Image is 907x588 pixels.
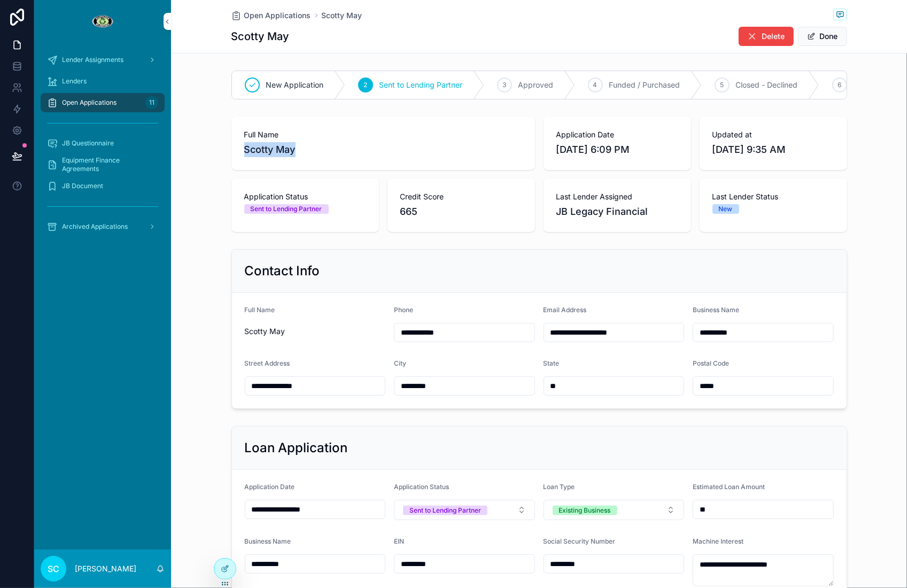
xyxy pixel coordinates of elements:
[245,326,386,337] span: Scotty May
[693,537,743,545] span: Machine Interest
[394,500,535,520] button: Select Button
[712,191,834,202] span: Last Lender Status
[518,80,554,90] span: Approved
[798,27,847,46] button: Done
[34,43,171,250] div: scrollable content
[544,359,560,367] span: State
[62,98,117,107] span: Open Applications
[593,81,598,89] span: 4
[244,129,522,140] span: Full Name
[244,191,366,202] span: Application Status
[838,81,841,89] span: 6
[41,50,165,69] a: Lender Assignments
[245,262,320,280] h2: Contact Info
[41,176,165,196] a: JB Document
[693,306,739,314] span: Business Name
[720,81,724,89] span: 5
[75,563,136,574] p: [PERSON_NAME]
[400,204,522,219] span: 665
[251,204,322,214] div: Sent to Lending Partner
[145,96,158,109] div: 11
[544,306,587,314] span: Email Address
[379,80,463,90] span: Sent to Lending Partner
[266,80,324,90] span: New Application
[693,359,729,367] span: Postal Code
[62,182,103,190] span: JB Document
[394,306,413,314] span: Phone
[245,439,348,457] h2: Loan Application
[245,359,290,367] span: Street Address
[41,72,165,91] a: Lenders
[739,27,794,46] button: Delete
[502,81,506,89] span: 3
[556,204,678,219] span: JB Legacy Financial
[245,537,291,545] span: Business Name
[41,93,165,112] a: Open Applications11
[762,31,785,42] span: Delete
[62,56,123,64] span: Lender Assignments
[62,156,154,173] span: Equipment Finance Agreements
[544,500,685,520] button: Select Button
[409,506,481,515] div: Sent to Lending Partner
[231,10,311,21] a: Open Applications
[556,129,678,140] span: Application Date
[556,191,678,202] span: Last Lender Assigned
[41,217,165,236] a: Archived Applications
[394,483,449,491] span: Application Status
[693,483,765,491] span: Estimated Loan Amount
[244,10,311,21] span: Open Applications
[556,142,678,157] span: [DATE] 6:09 PM
[62,139,114,148] span: JB Questionnaire
[712,142,834,157] span: [DATE] 9:35 AM
[48,562,59,575] span: SC
[231,29,290,44] h1: Scotty May
[544,483,575,491] span: Loan Type
[245,306,275,314] span: Full Name
[62,77,87,86] span: Lenders
[363,81,367,89] span: 2
[41,155,165,174] a: Equipment Finance Agreements
[41,134,165,153] a: JB Questionnaire
[712,129,834,140] span: Updated at
[559,506,611,515] div: Existing Business
[394,359,406,367] span: City
[322,10,362,21] a: Scotty May
[400,191,522,202] span: Credit Score
[91,13,113,30] img: App logo
[736,80,798,90] span: Closed - Declined
[394,537,404,545] span: EIN
[62,222,128,231] span: Archived Applications
[719,204,733,214] div: New
[544,537,616,545] span: Social Security Number
[245,483,295,491] span: Application Date
[609,80,680,90] span: Funded / Purchased
[244,142,522,157] span: Scotty May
